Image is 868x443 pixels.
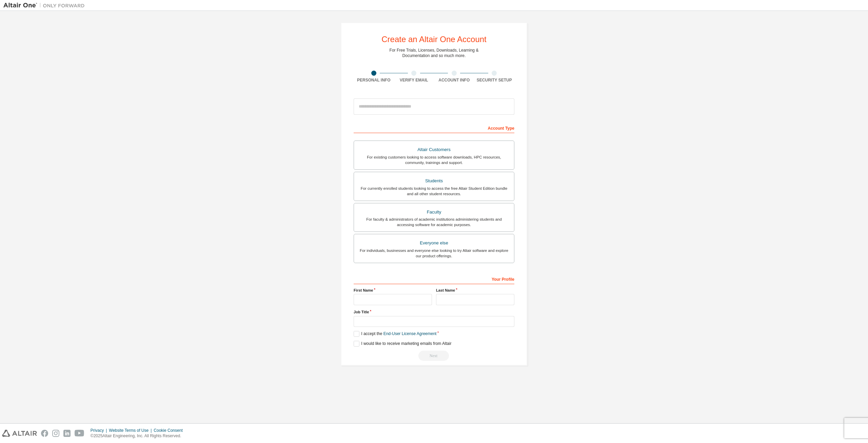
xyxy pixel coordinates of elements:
[381,35,487,43] div: Create an Altair One Account
[394,77,434,83] div: Verify Email
[354,273,514,284] div: Your Profile
[154,428,186,433] div: Cookie Consent
[358,154,510,165] div: For existing customers looking to access software downloads, HPC resources, community, trainings ...
[436,288,514,293] label: Last Name
[354,309,514,315] label: Job Title
[354,331,436,337] label: I accept the
[109,428,154,433] div: Website Terms of Use
[91,428,109,433] div: Privacy
[41,430,48,437] img: facebook.svg
[358,186,510,197] div: For currently enrolled students looking to access the free Altair Student Edition bundle and all ...
[354,122,514,133] div: Account Type
[358,176,510,186] div: Students
[354,341,451,347] label: I would like to receive marketing emails from Altair
[52,430,59,437] img: instagram.svg
[3,2,88,9] img: Altair One
[75,430,84,437] img: youtube.svg
[63,430,71,437] img: linkedin.svg
[434,77,474,83] div: Account Info
[354,77,394,83] div: Personal Info
[358,248,510,259] div: For individuals, businesses and everyone else looking to try Altair software and explore our prod...
[390,48,479,58] div: For Free Trials, Licenses, Downloads, Learning & Documentation and so much more.
[358,207,510,217] div: Faculty
[383,331,437,336] a: End-User License Agreement
[354,288,432,293] label: First Name
[358,217,510,227] div: For faculty & administrators of academic institutions administering students and accessing softwa...
[358,238,510,248] div: Everyone else
[91,433,187,439] p: © 2025 Altair Engineering, Inc. All Rights Reserved.
[358,145,510,154] div: Altair Customers
[2,430,37,437] img: altair_logo.svg
[474,77,515,83] div: Security Setup
[354,351,514,361] div: Read and acccept EULA to continue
